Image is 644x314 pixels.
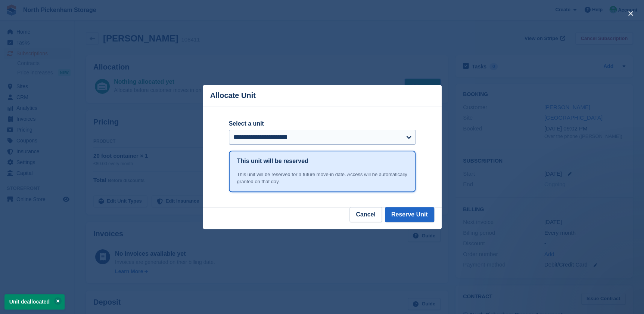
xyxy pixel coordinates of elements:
[229,119,416,128] label: Select a unit
[237,157,308,166] h1: This unit will be reserved
[210,91,256,100] p: Allocate Unit
[385,207,434,222] button: Reserve Unit
[625,7,637,19] button: close
[237,171,407,185] div: This unit will be reserved for a future move-in date. Access will be automatically granted on tha...
[4,294,65,310] p: Unit deallocated
[349,207,382,222] button: Cancel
